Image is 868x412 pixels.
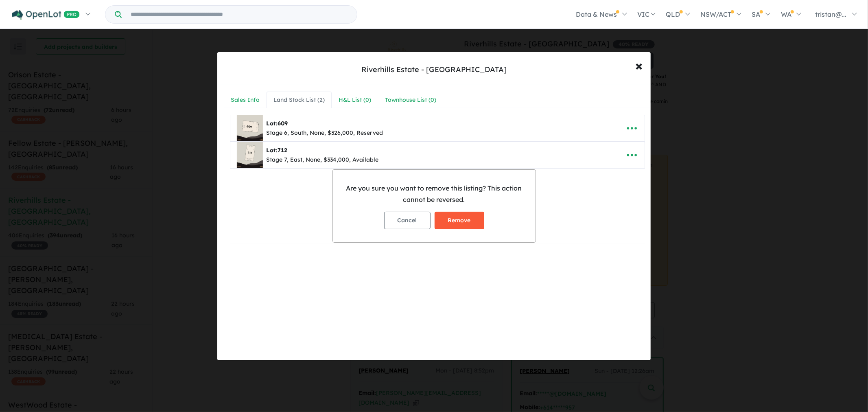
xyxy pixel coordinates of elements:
[12,10,80,20] img: Openlot PRO Logo White
[123,6,355,23] input: Try estate name, suburb, builder or developer
[384,212,431,229] button: Cancel
[815,10,846,18] span: tristan@...
[339,183,529,205] p: Are you sure you want to remove this listing? This action cannot be reversed.
[435,212,484,229] button: Remove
